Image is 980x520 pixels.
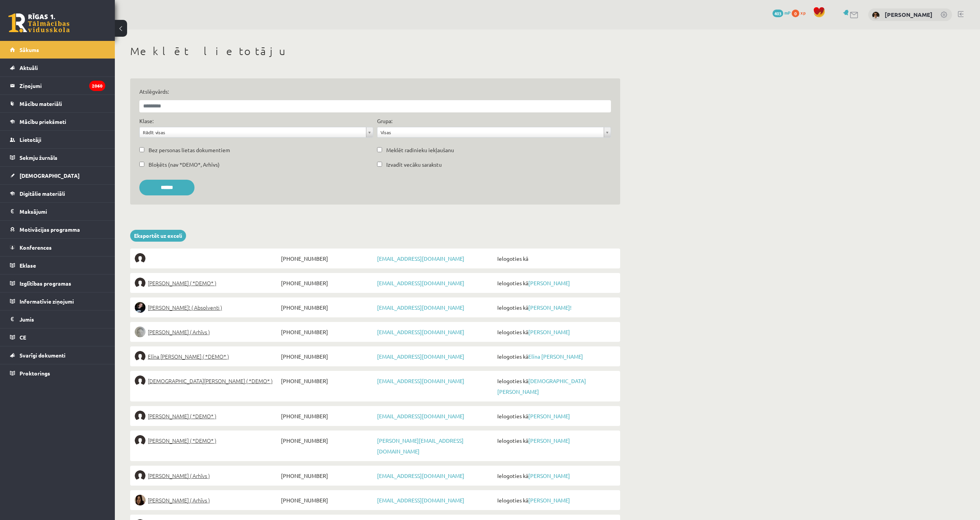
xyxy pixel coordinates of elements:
span: Ielogoties kā [495,327,616,337]
a: Eklase [10,257,105,274]
a: Lietotāji [10,131,105,148]
span: Digitālie materiāli [20,190,65,197]
span: Sekmju žurnāls [20,154,57,161]
span: Motivācijas programma [20,226,80,233]
a: [EMAIL_ADDRESS][DOMAIN_NAME] [377,353,464,360]
span: xp [800,10,805,16]
label: Atslēgvārds: [139,88,611,96]
a: Izglītības programas [10,275,105,292]
span: Eklase [20,262,36,269]
span: Sākums [20,46,39,53]
span: [PHONE_NUMBER] [279,495,375,505]
span: Lietotāji [20,136,41,143]
img: Ivo Čapiņš [872,11,880,19]
a: 0 xp [792,10,809,16]
a: [PERSON_NAME] [528,437,570,444]
span: [DEMOGRAPHIC_DATA] [20,172,80,179]
a: [PERSON_NAME]! [528,304,572,311]
a: [DEMOGRAPHIC_DATA] [10,167,105,184]
a: Mācību materiāli [10,95,105,112]
span: CE [20,334,26,341]
a: [PERSON_NAME] [528,413,570,419]
span: Ielogoties kā [495,302,616,313]
span: [PHONE_NUMBER] [279,351,375,362]
span: [PHONE_NUMBER] [279,375,375,386]
label: Meklēt radinieku iekļaušanu [386,146,454,154]
span: 403 [773,10,783,17]
a: Jumis [10,310,105,328]
span: Ielogoties kā [495,351,616,362]
legend: Maksājumi [20,203,105,220]
span: [PHONE_NUMBER] [279,278,375,288]
a: Elīna [PERSON_NAME] [528,353,583,360]
a: Maksājumi [10,203,105,220]
a: [PERSON_NAME] ( Arhīvs ) [135,495,279,505]
a: Konferences [10,239,105,256]
span: [PHONE_NUMBER] [279,302,375,313]
a: Rīgas 1. Tālmācības vidusskola [8,13,70,32]
span: 0 [792,10,799,17]
label: Bloķēts (nav *DEMO*, Arhīvs) [149,161,220,169]
span: Jumis [20,316,34,323]
a: Digitālie materiāli [10,185,105,202]
label: Klase: [139,117,154,125]
span: [PERSON_NAME] ( Arhīvs ) [148,470,210,481]
a: Visas [377,127,611,137]
a: Eksportēt uz exceli [130,230,186,242]
i: 2060 [89,81,105,91]
span: [DEMOGRAPHIC_DATA][PERSON_NAME] ( *DEMO* ) [148,375,273,386]
a: [EMAIL_ADDRESS][DOMAIN_NAME] [377,328,464,335]
span: Ielogoties kā [495,435,616,446]
a: [EMAIL_ADDRESS][DOMAIN_NAME] [377,413,464,419]
span: Informatīvie ziņojumi [20,298,74,305]
a: Svarīgi dokumenti [10,346,105,364]
span: Ielogoties kā [495,470,616,481]
span: [PHONE_NUMBER] [279,253,375,264]
span: Konferences [20,244,52,251]
a: [PERSON_NAME] [528,328,570,335]
img: Katrīna Melānija Kļaviņa [135,495,145,505]
a: [EMAIL_ADDRESS][DOMAIN_NAME] [377,255,464,262]
a: 403 mP [773,10,791,16]
span: Mācību priekšmeti [20,118,66,125]
img: Elīna Jolanta Bunce [135,351,145,362]
span: [PERSON_NAME] ( *DEMO* ) [148,435,216,446]
span: [PHONE_NUMBER] [279,327,375,337]
a: [PERSON_NAME] [528,497,570,504]
span: Ielogoties kā [495,375,616,397]
img: Roberts Robijs Fārenhorsts [135,411,145,421]
span: Visas [381,127,601,137]
span: [PERSON_NAME] ( Arhīvs ) [148,327,210,337]
img: Krista Kristiāna Dumbre [135,375,145,386]
a: [EMAIL_ADDRESS][DOMAIN_NAME] [377,497,464,504]
span: Izglītības programas [20,280,71,287]
label: Izvadīt vecāku sarakstu [386,161,442,169]
label: Grupa: [377,117,392,125]
span: Ielogoties kā [495,253,616,264]
label: Bez personas lietas dokumentiem [149,146,230,154]
span: [PERSON_NAME] ( *DEMO* ) [148,411,216,421]
a: [PERSON_NAME] [885,11,933,18]
a: Mācību priekšmeti [10,113,105,130]
span: [PERSON_NAME] ( *DEMO* ) [148,278,216,288]
img: Sofija Anrio-Karlauska! [135,302,145,313]
a: [EMAIL_ADDRESS][DOMAIN_NAME] [377,377,464,384]
span: Aktuāli [20,64,38,71]
a: [PERSON_NAME] ( Arhīvs ) [135,327,279,337]
a: [DEMOGRAPHIC_DATA][PERSON_NAME] ( *DEMO* ) [135,375,279,386]
a: [PERSON_NAME]! ( Absolventi ) [135,302,279,313]
span: [PHONE_NUMBER] [279,470,375,481]
a: [PERSON_NAME] ( *DEMO* ) [135,411,279,421]
span: Ielogoties kā [495,278,616,288]
a: Sekmju žurnāls [10,149,105,166]
span: [PERSON_NAME]! ( Absolventi ) [148,302,222,313]
a: Ziņojumi2060 [10,77,105,94]
span: Mācību materiāli [20,100,62,107]
a: Elīna [PERSON_NAME] ( *DEMO* ) [135,351,279,362]
a: [DEMOGRAPHIC_DATA][PERSON_NAME] [497,377,586,395]
span: Proktorings [20,370,50,377]
a: [PERSON_NAME] [528,472,570,479]
a: CE [10,328,105,346]
span: Svarīgi dokumenti [20,352,65,359]
span: Rādīt visas [143,127,363,137]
